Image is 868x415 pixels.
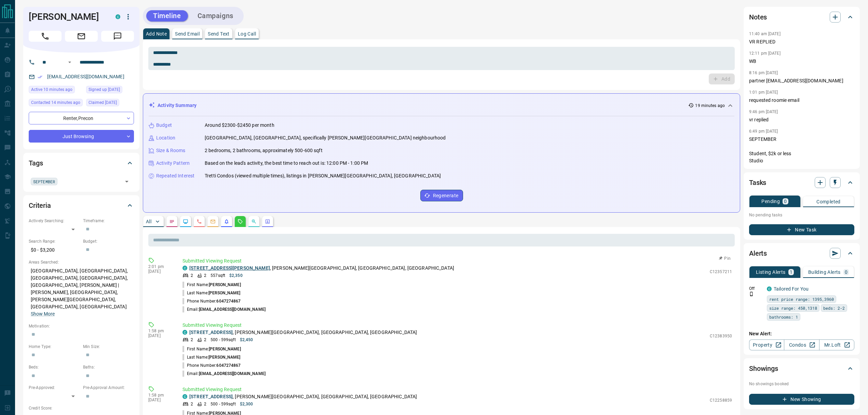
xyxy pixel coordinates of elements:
button: Show More [31,310,55,318]
p: 0 [784,199,787,204]
h1: [PERSON_NAME] [29,11,105,22]
p: First Name: [182,346,241,352]
span: SEPTEMBER [33,178,55,185]
p: Pre-Approval Amount: [83,385,134,391]
h2: Showings [749,363,778,374]
div: Tags [29,155,134,171]
p: [DATE] [148,333,172,338]
a: [STREET_ADDRESS] [189,394,233,399]
svg: Opportunities [251,219,257,224]
button: Open [66,58,74,66]
div: Mon Dec 26 2022 [86,86,134,95]
p: Min Size: [83,344,134,350]
p: Beds: [29,364,80,370]
span: [EMAIL_ADDRESS][DOMAIN_NAME] [199,307,266,312]
p: 0 [845,270,847,275]
svg: Email Verified [38,75,42,79]
p: New Alert: [749,330,854,337]
span: beds: 2-2 [823,305,845,311]
p: , [PERSON_NAME][GEOGRAPHIC_DATA], [GEOGRAPHIC_DATA], [GEOGRAPHIC_DATA] [189,329,417,336]
p: Pending [761,199,780,204]
a: [STREET_ADDRESS] [189,330,233,335]
p: All [146,219,151,224]
span: Active 10 minutes ago [31,86,72,93]
p: Email: [182,306,266,312]
p: [DATE] [148,398,172,402]
p: 1 [790,270,792,275]
h2: Tasks [749,177,766,188]
p: [GEOGRAPHIC_DATA], [GEOGRAPHIC_DATA], [GEOGRAPHIC_DATA], [GEOGRAPHIC_DATA], [GEOGRAPHIC_DATA], [P... [29,265,134,320]
p: [GEOGRAPHIC_DATA], [GEOGRAPHIC_DATA], specifically [PERSON_NAME][GEOGRAPHIC_DATA] neighbourhood [205,134,446,142]
span: Contacted 14 minutes ago [31,99,80,106]
p: , [PERSON_NAME][GEOGRAPHIC_DATA], [GEOGRAPHIC_DATA], [GEOGRAPHIC_DATA] [189,265,454,272]
p: Credit Score: [29,405,134,411]
p: 11:40 am [DATE] [749,31,781,36]
p: , [PERSON_NAME][GEOGRAPHIC_DATA], [GEOGRAPHIC_DATA], [GEOGRAPHIC_DATA] [189,393,417,400]
p: 9:46 pm [DATE] [749,109,778,114]
p: Phone Number: [182,362,241,369]
p: Last Name: [182,290,241,296]
p: 6:49 pm [DATE] [749,129,778,134]
div: condos.ca [116,14,120,19]
p: C12258859 [710,397,732,403]
a: Mr.Loft [819,339,854,350]
p: Areas Searched: [29,259,134,265]
p: 2 [191,401,193,407]
p: Submitted Viewing Request [182,322,732,329]
p: 2 [204,337,206,343]
p: 19 minutes ago [695,103,725,109]
span: size range: 450,1318 [769,305,817,311]
svg: Emails [210,219,216,224]
p: Actively Searching: [29,218,80,224]
p: Log Call [238,31,256,36]
p: 2 bedrooms, 2 bathrooms, approximately 500-600 sqft [205,147,323,154]
div: Renter , Precon [29,112,134,124]
textarea: To enrich screen reader interactions, please activate Accessibility in Grammarly extension settings [153,50,730,67]
p: Timeframe: [83,218,134,224]
span: rent price range: 1395,3960 [769,296,834,303]
span: Claimed [DATE] [89,99,117,106]
a: [EMAIL_ADDRESS][DOMAIN_NAME] [47,74,124,79]
svg: Requests [238,219,243,224]
svg: Lead Browsing Activity [183,219,188,224]
p: partner [EMAIL_ADDRESS][DOMAIN_NAME] [749,77,854,84]
p: Last Name: [182,354,241,360]
p: No pending tasks [749,210,854,220]
p: No showings booked [749,381,854,387]
div: Tue Sep 16 2025 [29,99,83,108]
span: [PERSON_NAME] [209,347,241,351]
p: Size & Rooms [156,147,186,154]
p: Home Type: [29,344,80,350]
div: condos.ca [182,330,187,335]
span: Call [29,31,62,42]
p: First Name: [182,282,241,288]
p: 557 sqft [211,272,225,279]
span: Message [101,31,134,42]
a: Tailored For You [774,286,809,292]
button: Open [122,177,132,186]
button: Regenerate [420,190,463,201]
p: 500 - 599 sqft [211,337,235,343]
span: [PERSON_NAME] [208,291,240,295]
div: condos.ca [182,394,187,399]
p: $2,350 [229,272,243,279]
div: Notes [749,9,854,25]
button: New Task [749,224,854,235]
a: Property [749,339,784,350]
p: Activity Pattern [156,160,190,167]
p: C12357211 [710,269,732,275]
p: 12:11 pm [DATE] [749,51,781,56]
p: requested roomie email [749,97,854,104]
p: Repeated Interest [156,172,194,179]
p: Tretti Condos (viewed multiple times), listings in [PERSON_NAME][GEOGRAPHIC_DATA], [GEOGRAPHIC_DATA] [205,172,441,179]
p: 2 [191,272,193,279]
span: Signed up [DATE] [89,86,120,93]
p: 8:16 pm [DATE] [749,70,778,75]
p: Off [749,285,763,292]
button: Campaigns [191,10,240,22]
p: SEPTEMBER Student, $2k or less Studio [749,136,854,164]
p: $0 - $3,200 [29,244,80,256]
p: 2 [204,401,206,407]
p: C12383950 [710,333,732,339]
span: [EMAIL_ADDRESS][DOMAIN_NAME] [199,371,266,376]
